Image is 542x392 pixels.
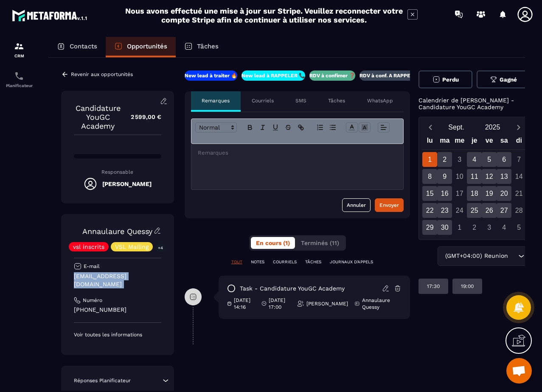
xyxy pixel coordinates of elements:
[252,97,274,104] p: Courriels
[438,120,475,135] button: Open months overlay
[467,135,482,149] div: je
[367,97,393,104] p: WhatsApp
[497,203,511,218] div: 27
[437,203,452,218] div: 23
[422,135,526,235] div: Calendar wrapper
[296,237,344,249] button: Terminés (11)
[427,283,440,290] p: 17:30
[375,198,404,212] button: Envoyer
[342,198,371,212] button: Annuler
[359,72,420,79] p: RDV à conf. A RAPPELER
[452,203,467,218] div: 24
[306,300,348,307] p: [PERSON_NAME]
[497,135,511,149] div: sa
[442,76,459,83] span: Perdu
[231,259,242,265] p: TOUT
[437,135,452,149] div: ma
[256,240,290,246] span: En cours (1)
[82,227,152,236] a: Annaulaure Quessy
[511,152,526,167] div: 7
[83,297,102,304] p: Numéro
[74,272,161,288] p: [EMAIL_ADDRESS][DOMAIN_NAME]
[511,169,526,184] div: 14
[74,104,122,130] p: Candidature YouGC Academy
[269,297,290,310] p: [DATE] 17:00
[422,186,437,201] div: 15
[482,169,497,184] div: 12
[125,6,403,24] h2: Nous avons effectué une mise à jour sur Stripe. Veuillez reconnecter votre compte Stripe afin de ...
[511,135,526,149] div: di
[422,135,437,149] div: lu
[242,72,305,79] p: New lead à RAPPELER 📞
[74,169,161,175] p: Responsable
[437,186,452,201] div: 16
[71,71,133,77] p: Revenir aux opportunités
[202,97,230,104] p: Remarques
[74,331,161,338] p: Voir toutes les informations
[437,220,452,235] div: 30
[127,42,167,50] p: Opportunités
[102,180,152,187] h5: [PERSON_NAME]
[467,169,482,184] div: 11
[74,377,131,384] p: Réponses Planificateur
[452,220,467,235] div: 1
[418,71,472,88] button: Perdu
[482,186,497,201] div: 19
[106,37,176,57] a: Opportunités
[438,246,530,266] div: Search for option
[251,259,264,265] p: NOTES
[482,220,497,235] div: 3
[12,8,88,23] img: logo
[240,285,345,293] p: task - Candidature YouGC Academy
[309,72,355,79] p: RDV à confimer ❓
[437,169,452,184] div: 9
[475,120,511,135] button: Open years overlay
[467,220,482,235] div: 2
[14,41,24,51] img: formation
[84,263,100,270] p: E-mail
[73,244,104,250] p: vsl inscrits
[510,251,516,261] input: Search for option
[176,37,227,57] a: Tâches
[497,152,511,167] div: 6
[500,76,517,83] span: Gagné
[437,152,452,167] div: 2
[506,358,532,384] a: Ouvrir le chat
[452,152,467,167] div: 3
[155,243,166,252] p: +4
[452,186,467,201] div: 17
[379,201,399,209] div: Envoyer
[2,54,36,58] p: CRM
[115,244,149,250] p: VSL Mailing
[418,97,530,110] p: Calendrier de [PERSON_NAME] - Candidature YouGC Academy
[251,237,295,249] button: En cours (1)
[422,121,438,133] button: Previous month
[422,220,437,235] div: 29
[48,37,106,57] a: Contacts
[443,251,510,261] span: (GMT+04:00) Reunion
[497,186,511,201] div: 20
[422,203,437,218] div: 22
[511,186,526,201] div: 21
[234,297,255,310] p: [DATE] 14:16
[461,283,474,290] p: 19:00
[511,220,526,235] div: 5
[197,42,219,50] p: Tâches
[295,97,306,104] p: SMS
[497,220,511,235] div: 4
[482,203,497,218] div: 26
[273,259,297,265] p: COURRIELS
[2,35,36,65] a: formationformationCRM
[482,135,497,149] div: ve
[2,65,36,94] a: schedulerschedulerPlanificateur
[2,83,36,88] p: Planificateur
[422,152,526,235] div: Calendar days
[482,152,497,167] div: 5
[422,152,437,167] div: 1
[467,186,482,201] div: 18
[511,203,526,218] div: 28
[452,169,467,184] div: 10
[328,97,345,104] p: Tâches
[185,72,237,79] p: New lead à traiter 🔥
[497,169,511,184] div: 13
